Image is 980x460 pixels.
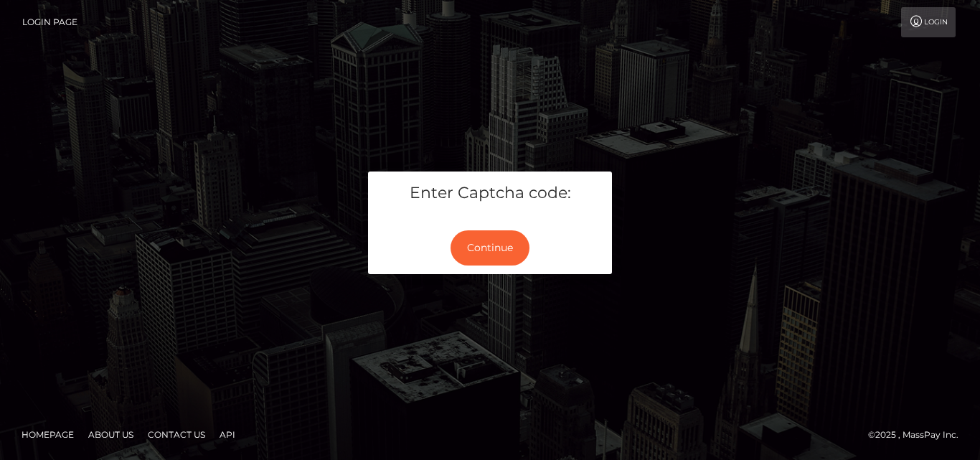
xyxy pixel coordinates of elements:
a: Login Page [22,7,77,37]
h5: Enter Captcha code: [379,182,601,205]
div: © 2025 , MassPay Inc. [868,427,969,443]
a: Login [901,7,956,37]
a: About Us [83,423,139,446]
a: Homepage [16,423,80,446]
a: Contact Us [142,423,211,446]
button: Continue [451,230,529,266]
a: API [214,423,241,446]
